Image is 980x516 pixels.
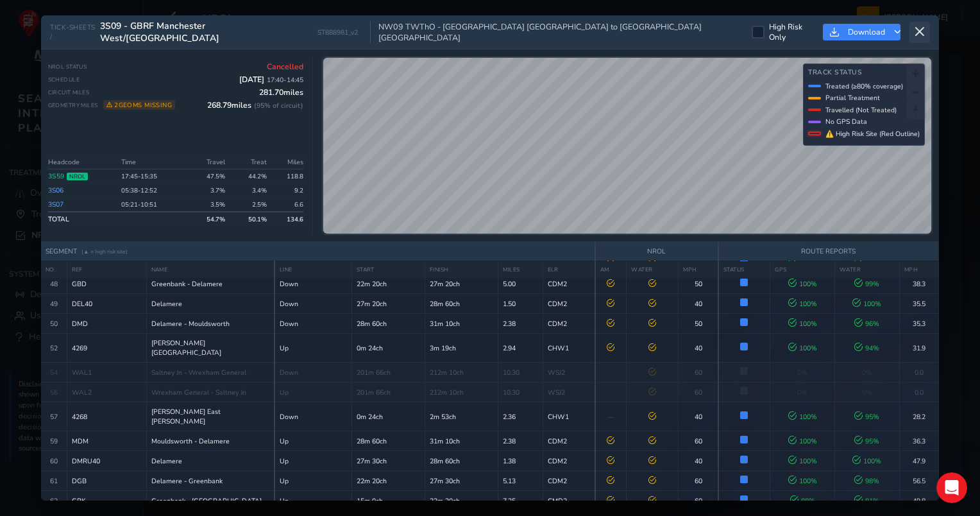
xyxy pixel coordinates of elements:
td: Down [275,363,351,383]
span: Mouldsworth - Delamere [151,436,230,446]
td: 2.5% [229,197,271,212]
span: Delamere [151,456,182,466]
span: 100 % [852,456,881,466]
th: WATER [835,261,900,279]
td: 47.9 [899,451,938,471]
td: WSJ2 [543,363,595,383]
span: 100 % [788,456,817,466]
td: 201m 66ch [351,383,425,402]
span: 95 % [854,412,879,422]
span: [DATE] [239,74,303,85]
td: 27m 20ch [425,274,498,294]
span: 268.79 miles [207,100,303,110]
td: 201m 66ch [351,363,425,383]
span: 0% [797,388,807,397]
th: WATER [627,261,679,279]
th: Time [117,155,187,169]
td: 28m 60ch [351,314,425,334]
td: 31m 10ch [425,314,498,334]
td: 05:21-10:51 [117,197,187,212]
th: NROL [595,242,718,261]
span: 2 geoms missing [103,100,176,110]
th: Travel [187,155,228,169]
td: 134.6 [271,212,303,226]
td: 2.36 [498,402,543,431]
td: 6.6 [271,197,303,212]
th: FINISH [425,261,498,279]
td: 17:45-15:35 [117,169,187,183]
td: Up [275,471,351,491]
td: 28.2 [899,402,938,431]
td: 60 [679,431,718,451]
th: Treat [229,155,271,169]
td: 44.2% [229,169,271,183]
td: 27m 20ch [351,294,425,314]
td: 22m 20ch [351,274,425,294]
td: 28m 60ch [425,294,498,314]
span: Delamere - Mouldsworth [151,319,230,329]
iframe: Intercom live chat [936,472,967,503]
td: 54.7 % [187,212,228,226]
span: 100 % [788,412,817,422]
span: Geometry Miles [48,100,176,110]
span: 94 % [854,343,879,353]
h4: Track Status [808,69,920,77]
td: 212m 10ch [425,363,498,383]
span: 100 % [788,279,817,289]
span: Saltney Jn - Wrexham General [151,368,246,377]
td: 40 [679,294,718,314]
td: 27m 30ch [351,451,425,471]
td: 60 [679,471,718,491]
td: 3.7 % [187,183,228,197]
td: Down [275,274,351,294]
td: 2m 53ch [425,402,498,431]
td: 50 [679,274,718,294]
td: 28m 60ch [351,431,425,451]
td: 1.50 [498,294,543,314]
span: Travelled (Not Treated) [825,105,897,115]
td: 118.8 [271,169,303,183]
td: Up [275,334,351,363]
td: 212m 10ch [425,383,498,402]
th: MPH [679,261,718,279]
td: 60 [679,383,718,402]
td: 38.3 [899,274,938,294]
td: CDM2 [543,431,595,451]
td: 60 [679,363,718,383]
td: Down [275,314,351,334]
td: 28m 60ch [425,451,498,471]
span: — [607,368,614,377]
span: 0% [862,388,872,397]
th: AM [595,261,627,279]
th: START [351,261,425,279]
span: [PERSON_NAME] East [PERSON_NAME] [151,407,270,426]
td: Down [275,294,351,314]
td: 3.5 % [187,197,228,212]
td: CDM2 [543,294,595,314]
td: 40 [679,402,718,431]
th: ELR [543,261,595,279]
span: Treated (≥80% coverage) [825,82,903,91]
span: — [607,388,614,397]
td: 31.9 [899,334,938,363]
th: SEGMENT [41,242,595,261]
th: Miles [271,155,303,169]
span: 281.70 miles [259,87,303,98]
th: ROUTE REPORTS [718,242,939,261]
td: 2.38 [498,314,543,334]
span: Delamere [151,299,182,309]
span: Wrexham General - Saltney Jn [151,388,246,397]
span: 0% [797,368,807,377]
span: 95 % [854,436,879,446]
span: No GPS Data [825,117,867,126]
th: GPS [770,261,835,279]
td: 35.3 [899,314,938,334]
td: 27m 30ch [425,471,498,491]
td: Up [275,451,351,471]
td: 50.1 % [229,212,271,226]
span: 100 % [788,319,817,329]
span: [PERSON_NAME][GEOGRAPHIC_DATA] [151,338,270,357]
td: 5.13 [498,471,543,491]
td: Down [275,402,351,431]
span: 100 % [788,343,817,353]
